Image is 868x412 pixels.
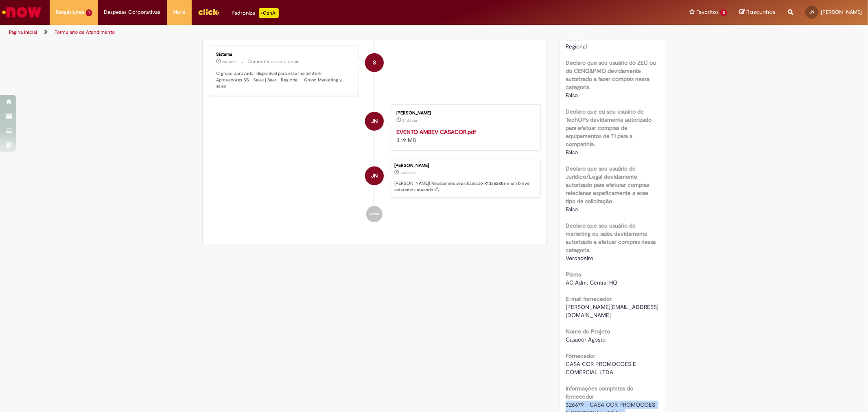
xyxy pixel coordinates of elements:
[566,108,652,148] b: Declaro que eu sou usuário de TechOPs devidamente autorizado para efetuar compras de equipamentos...
[365,53,384,72] div: System
[6,25,573,40] ul: Trilhas de página
[259,8,279,18] p: +GenAi
[566,222,656,254] b: Declaro que sou usuário de marketing ou sales devidamente autorizado a efetuar compras nessa cate...
[400,171,415,175] span: 24d atrás
[396,128,532,144] div: 3.19 MB
[746,8,776,16] span: Rascunhos
[55,29,115,35] a: Formulário de Atendimento
[209,159,541,198] li: Jose De Gouveia Neto
[9,29,37,35] a: Página inicial
[216,70,352,90] p: O grupo aprovador disponível para esse incidente é: Aprovadores SB - Sales | Beer - Regional - Gr...
[373,53,376,72] span: S
[402,118,418,123] span: 24d atrás
[371,166,378,186] span: JN
[566,149,578,156] span: Falso
[566,295,612,302] b: E-mail fornecedor
[696,8,719,16] span: Favoritos
[566,43,587,50] span: Regional
[394,163,536,168] div: [PERSON_NAME]
[809,9,814,15] span: JN
[86,9,92,16] span: 1
[566,254,593,262] span: Verdadeiro
[739,9,776,16] a: Rascunhos
[394,180,536,193] p: [PERSON_NAME]! Recebemos seu chamado R13352858 e em breve estaremos atuando.
[365,112,384,131] div: Jose De Gouveia Neto
[402,118,418,123] time: 04/08/2025 18:14:29
[566,59,656,91] b: Declaro que sou usuário do ZEC ou do CENG&PMO devidamente autorizado a fazer compras nessa catego...
[223,59,238,64] span: 24d atrás
[104,8,161,16] span: Despesas Corporativas
[365,167,384,185] div: Jose De Gouveia Neto
[396,111,532,116] div: [PERSON_NAME]
[566,336,606,343] span: Casacor Agosto
[173,8,186,16] span: More
[566,206,578,213] span: Falso
[56,8,84,16] span: Requisições
[216,52,352,57] div: Sistema
[566,352,595,359] b: Fornecedor
[566,360,638,376] span: CASA COR PROMOCOES E COMERCIAL LTDA
[566,385,633,400] b: Informações completas do fornecedor
[566,279,617,286] span: AC Adm. Central HQ
[248,58,300,65] small: Comentários adicionais
[198,6,220,18] img: click_logo_yellow_360x200.png
[566,271,581,278] b: Planta
[566,92,578,99] span: Falso
[566,26,642,42] b: Qual o time/marca/origem da verba?
[566,303,658,319] span: [PERSON_NAME][EMAIL_ADDRESS][DOMAIN_NAME]
[400,171,415,175] time: 04/08/2025 18:14:33
[223,59,238,64] time: 04/08/2025 18:14:47
[566,328,610,335] b: Nome do Projeto
[371,112,378,131] span: JN
[720,9,727,16] span: 2
[1,4,43,20] img: ServiceNow
[821,9,862,15] span: [PERSON_NAME]
[566,165,649,205] b: Declaro que sou usuário de Jurídico/Legal devidamente autorizado para efeturar compras relecianas...
[232,8,279,18] div: Padroniza
[396,128,476,136] a: EVENTO AMBEV CASACOR.pdf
